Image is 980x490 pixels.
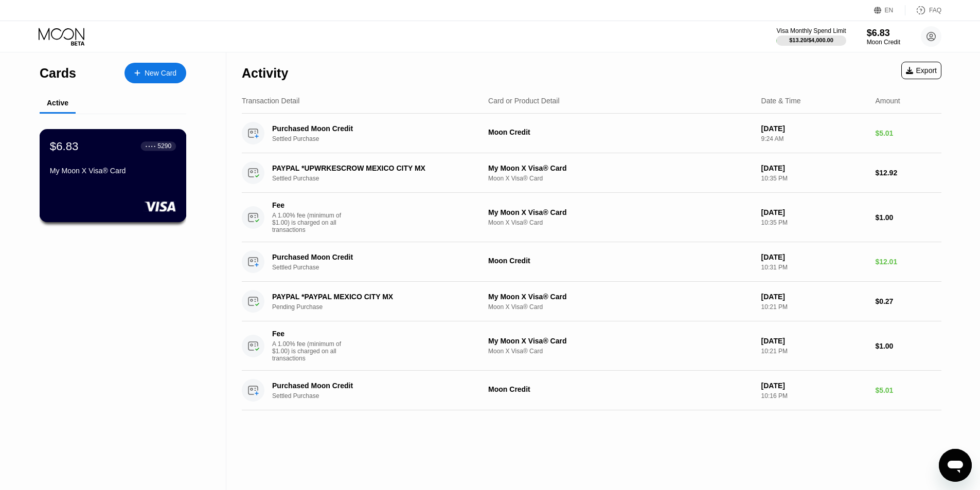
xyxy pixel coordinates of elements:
[939,449,972,482] iframe: Button to launch messaging window
[488,208,753,216] div: My Moon X Visa® Card
[242,371,941,410] div: Purchased Moon CreditSettled PurchaseMoon Credit[DATE]10:16 PM$5.01
[272,175,487,182] div: Settled Purchase
[761,219,867,226] div: 10:35 PM
[242,242,941,282] div: Purchased Moon CreditSettled PurchaseMoon Credit[DATE]10:31 PM$12.01
[761,164,867,172] div: [DATE]
[272,124,472,133] div: Purchased Moon Credit
[40,66,76,81] div: Cards
[272,212,349,233] div: A 1.00% fee (minimum of $1.00) is charged on all transactions
[875,386,941,394] div: $5.01
[40,130,186,222] div: $6.83● ● ● ●5290My Moon X Visa® Card
[272,392,487,400] div: Settled Purchase
[272,340,349,362] div: A 1.00% fee (minimum of $1.00) is charged on all transactions
[901,62,941,79] div: Export
[761,337,867,345] div: [DATE]
[761,175,867,182] div: 10:35 PM
[875,129,941,137] div: $5.01
[50,167,176,175] div: My Moon X Visa® Card
[761,208,867,216] div: [DATE]
[488,337,753,345] div: My Moon X Visa® Card
[488,293,753,301] div: My Moon X Visa® Card
[789,37,833,43] div: $13.20 / $4,000.00
[776,27,846,46] div: Visa Monthly Spend Limit$13.20/$4,000.00
[488,385,753,393] div: Moon Credit
[875,213,941,222] div: $1.00
[761,392,867,400] div: 10:16 PM
[488,219,753,226] div: Moon X Visa® Card
[272,253,472,261] div: Purchased Moon Credit
[242,193,941,242] div: FeeA 1.00% fee (minimum of $1.00) is charged on all transactionsMy Moon X Visa® CardMoon X Visa® ...
[157,142,171,150] div: 5290
[242,66,288,81] div: Activity
[875,297,941,305] div: $0.27
[272,330,344,338] div: Fee
[867,28,900,46] div: $6.83Moon Credit
[761,293,867,301] div: [DATE]
[124,63,186,83] div: New Card
[272,135,487,142] div: Settled Purchase
[929,7,941,14] div: FAQ
[761,97,801,105] div: Date & Time
[488,348,753,355] div: Moon X Visa® Card
[242,97,299,105] div: Transaction Detail
[761,124,867,133] div: [DATE]
[242,114,941,153] div: Purchased Moon CreditSettled PurchaseMoon Credit[DATE]9:24 AM$5.01
[47,99,68,107] div: Active
[488,97,560,105] div: Card or Product Detail
[488,175,753,182] div: Moon X Visa® Card
[242,153,941,193] div: PAYPAL *UPWRKESCROW MEXICO CITY MXSettled PurchaseMy Moon X Visa® CardMoon X Visa® Card[DATE]10:3...
[867,28,900,39] div: $6.83
[145,69,176,78] div: New Card
[776,27,846,34] div: Visa Monthly Spend Limit
[761,264,867,271] div: 10:31 PM
[875,342,941,350] div: $1.00
[242,321,941,371] div: FeeA 1.00% fee (minimum of $1.00) is charged on all transactionsMy Moon X Visa® CardMoon X Visa® ...
[906,66,937,75] div: Export
[761,135,867,142] div: 9:24 AM
[50,139,79,153] div: $6.83
[875,97,900,105] div: Amount
[272,303,487,311] div: Pending Purchase
[761,382,867,390] div: [DATE]
[874,5,905,15] div: EN
[488,303,753,311] div: Moon X Visa® Card
[875,258,941,266] div: $12.01
[761,303,867,311] div: 10:21 PM
[272,164,472,172] div: PAYPAL *UPWRKESCROW MEXICO CITY MX
[146,144,156,148] div: ● ● ● ●
[242,282,941,321] div: PAYPAL *PAYPAL MEXICO CITY MXPending PurchaseMy Moon X Visa® CardMoon X Visa® Card[DATE]10:21 PM$...
[488,257,753,265] div: Moon Credit
[272,382,472,390] div: Purchased Moon Credit
[885,7,894,14] div: EN
[272,201,344,209] div: Fee
[272,293,472,301] div: PAYPAL *PAYPAL MEXICO CITY MX
[272,264,487,271] div: Settled Purchase
[905,5,941,15] div: FAQ
[761,348,867,355] div: 10:21 PM
[761,253,867,261] div: [DATE]
[488,128,753,136] div: Moon Credit
[488,164,753,172] div: My Moon X Visa® Card
[867,39,900,46] div: Moon Credit
[875,169,941,177] div: $12.92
